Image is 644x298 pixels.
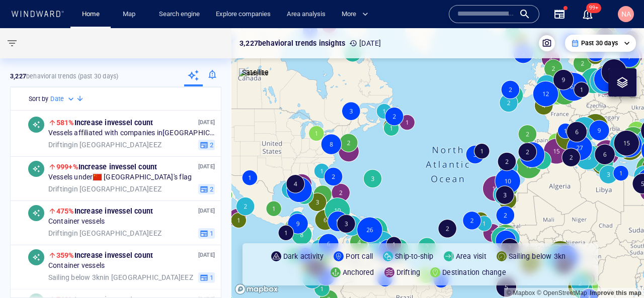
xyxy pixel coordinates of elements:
[395,250,433,262] p: Ship-to-ship
[48,129,215,138] span: Vessels affiliated with companies in [GEOGRAPHIC_DATA]
[119,6,143,23] a: Map
[198,250,215,260] p: [DATE]
[74,6,107,23] button: Home
[198,228,215,239] button: 1
[50,94,76,104] div: Date
[601,253,636,290] iframe: Chat
[56,251,74,259] span: 359%
[537,289,587,296] a: OpenStreetMap
[456,250,487,262] p: Area visit
[621,10,631,18] span: NA
[48,229,72,237] span: Drifting
[50,94,64,104] h6: Date
[571,39,630,48] div: Past 30 days
[48,273,104,281] span: Sailing below 3kn
[48,217,105,226] span: Container vessels
[342,9,368,20] span: More
[208,184,213,193] span: 2
[56,163,157,171] span: Increase in vessel count
[56,251,153,259] span: Increase in vessel count
[343,266,374,278] p: Anchored
[509,250,566,262] p: Sailing below 3kn
[208,273,213,282] span: 1
[590,289,641,296] a: Map feedback
[283,6,330,23] a: Area analysis
[576,2,600,26] button: 99+
[242,66,269,78] p: Satellite
[198,139,215,150] button: 2
[10,72,118,81] p: behavioral trends (Past 30 days)
[338,6,377,23] button: More
[507,289,535,296] a: Mapbox
[198,206,215,216] p: [DATE]
[29,94,48,104] h6: Sort by
[616,4,636,24] button: NA
[10,72,26,80] strong: 3,227
[48,184,72,192] span: Drifting
[234,283,279,295] a: Mapbox logo
[48,184,162,193] span: in [GEOGRAPHIC_DATA] EEZ
[155,6,204,23] a: Search engine
[56,163,78,171] span: 999+%
[198,183,215,194] button: 2
[442,266,506,278] p: Destination change
[239,68,269,78] img: satellite
[231,28,644,298] canvas: Map
[346,250,373,262] p: Port call
[56,207,153,215] span: Increase in vessel count
[198,272,215,283] button: 1
[198,118,215,127] p: [DATE]
[115,6,147,23] button: Map
[48,173,192,182] span: Vessels under [GEOGRAPHIC_DATA] 's flag
[582,8,594,20] div: Notification center
[56,207,74,215] span: 475%
[396,266,421,278] p: Drifting
[581,39,618,48] p: Past 30 days
[283,250,324,262] p: Dark activity
[212,6,275,23] a: Explore companies
[198,162,215,171] p: [DATE]
[349,37,381,49] p: [DATE]
[586,3,601,13] span: 99+
[208,140,213,149] span: 2
[48,261,105,270] span: Container vessels
[239,37,345,49] p: 3,227 behavioral trends insights
[48,140,72,148] span: Drifting
[78,6,104,23] a: Home
[56,119,153,127] span: Increase in vessel count
[48,140,162,149] span: in [GEOGRAPHIC_DATA] EEZ
[48,229,162,238] span: in [GEOGRAPHIC_DATA] EEZ
[208,229,213,238] span: 1
[48,273,193,282] span: in [GEOGRAPHIC_DATA] EEZ
[56,119,74,127] span: 581%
